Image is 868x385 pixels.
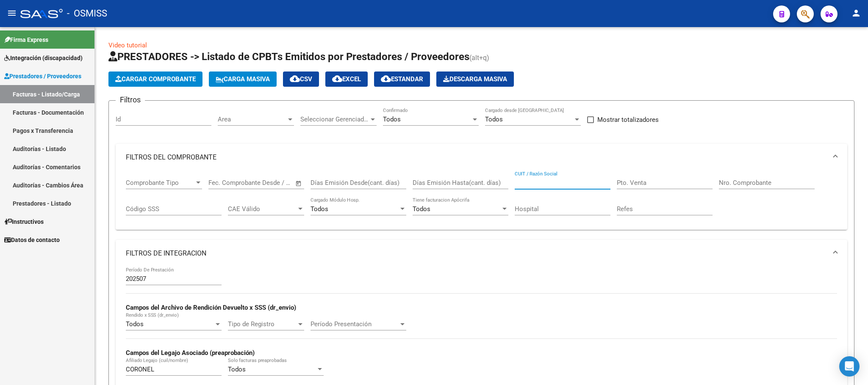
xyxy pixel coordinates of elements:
span: Area [218,115,286,123]
h3: Filtros [116,94,145,106]
span: EXCEL [332,75,361,83]
button: Cargar Comprobante [108,71,202,87]
span: Comprobante Tipo [126,179,194,187]
span: Estandar [381,75,423,83]
mat-icon: person [851,8,861,18]
span: - OSMISS [67,4,107,23]
span: Todos [228,366,246,373]
mat-icon: cloud_download [332,74,342,84]
button: EXCEL [325,71,368,87]
span: Prestadores / Proveedores [4,71,81,81]
span: CSV [290,75,312,83]
mat-panel-title: FILTROS DE INTEGRACION [126,249,827,258]
span: Todos [485,115,503,123]
strong: Campos del Legajo Asociado (preaprobación) [126,349,255,357]
input: Start date [208,179,236,187]
app-download-masive: Descarga masiva de comprobantes (adjuntos) [436,71,514,87]
mat-expansion-panel-header: FILTROS DE INTEGRACION [116,240,847,267]
span: Cargar Comprobante [115,75,196,83]
button: Descarga Masiva [436,71,514,87]
div: FILTROS DEL COMPROBANTE [116,171,847,230]
button: Carga Masiva [209,71,277,87]
div: Open Intercom Messenger [839,356,860,377]
span: Descarga Masiva [443,75,507,83]
span: (alt+q) [469,54,489,62]
span: Todos [383,115,401,123]
span: Todos [413,205,430,213]
span: Período Presentación [311,320,399,328]
a: Video tutorial [108,41,147,49]
mat-icon: cloud_download [381,74,391,84]
input: End date [244,179,285,187]
span: CAE Válido [228,205,297,213]
mat-expansion-panel-header: FILTROS DEL COMPROBANTE [116,144,847,171]
span: Todos [126,320,144,328]
mat-icon: menu [7,8,17,18]
span: Instructivos [4,217,44,226]
span: Mostrar totalizadores [597,115,659,125]
span: Datos de contacto [4,235,60,245]
mat-icon: cloud_download [290,74,300,84]
button: Estandar [374,71,430,87]
span: Firma Express [4,35,48,44]
span: Integración (discapacidad) [4,53,83,63]
span: Todos [311,205,328,213]
button: CSV [283,71,319,87]
button: Open calendar [294,179,304,188]
span: PRESTADORES -> Listado de CPBTs Emitidos por Prestadores / Proveedores [108,51,469,63]
span: Seleccionar Gerenciador [300,115,369,123]
span: Carga Masiva [216,75,270,83]
strong: Campos del Archivo de Rendición Devuelto x SSS (dr_envio) [126,304,296,311]
mat-panel-title: FILTROS DEL COMPROBANTE [126,153,827,162]
span: Tipo de Registro [228,320,297,328]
